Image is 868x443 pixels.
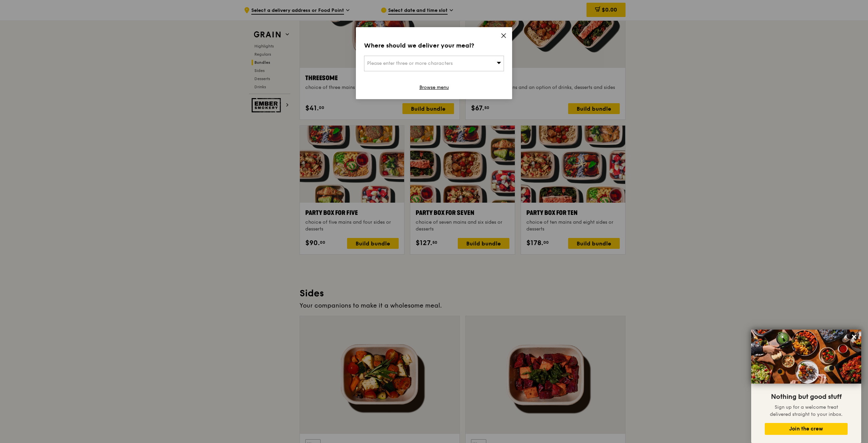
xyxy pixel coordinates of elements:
button: Join the crew [765,423,848,435]
span: Sign up for a welcome treat delivered straight to your inbox. [770,404,843,417]
span: Nothing but good stuff [771,393,842,401]
a: Browse menu [419,84,449,91]
button: Close [849,331,860,342]
span: Please enter three or more characters [367,60,453,66]
img: DSC07876-Edit02-Large.jpeg [751,330,861,384]
div: Where should we deliver your meal? [364,41,504,50]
